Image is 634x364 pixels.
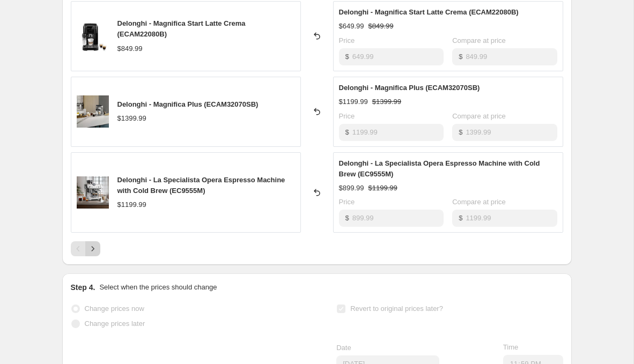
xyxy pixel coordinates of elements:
span: $1199.99 [339,98,368,106]
span: $849.99 [368,22,394,30]
span: Price [339,198,355,206]
span: Price [339,36,355,44]
span: $1399.99 [372,98,401,106]
span: Compare at price [452,198,506,206]
span: Date [336,344,351,352]
img: delonghi-la-specialista-opera-espresso-machine-with-cold-brew-103285_80x.jpg [77,176,109,209]
p: Select when the prices should change [99,282,217,293]
span: $1199.99 [117,200,146,209]
span: $ [459,128,462,136]
img: delonghi-magnifica-plus-ecam32070sb-643256_80x.jpg [77,95,109,128]
span: $ [459,214,462,222]
span: Delonghi - La Specialista Opera Espresso Machine with Cold Brew (EC9555M) [117,176,285,195]
span: $1399.99 [117,114,146,122]
span: Revert to original prices later? [350,304,443,313]
span: Compare at price [452,36,506,44]
nav: Pagination [71,241,100,256]
span: Time [503,343,518,351]
span: $ [459,53,462,61]
span: Price [339,112,355,120]
span: Compare at price [452,112,506,120]
span: $1199.99 [368,184,397,192]
span: Delonghi - La Specialista Opera Espresso Machine with Cold Brew (EC9555M) [339,159,540,178]
span: $849.99 [117,44,143,53]
span: Delonghi - Magnifica Plus (ECAM32070SB) [339,84,480,92]
h2: Step 4. [71,282,95,293]
span: Delonghi - Magnifica Start Latte Crema (ECAM22080B) [117,19,246,38]
img: delonghi-magnifica-start-latte-crema-ecam22080b-992192_80x.jpg [77,20,109,52]
span: Delonghi - Magnifica Plus (ECAM32070SB) [117,100,259,108]
span: $ [345,214,349,222]
button: Next [85,241,100,256]
span: Change prices later [85,320,145,328]
span: $ [345,53,349,61]
span: $ [345,128,349,136]
span: $899.99 [339,184,364,192]
span: $649.99 [339,22,364,30]
span: Change prices now [85,304,144,313]
span: Delonghi - Magnifica Start Latte Crema (ECAM22080B) [339,8,519,16]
